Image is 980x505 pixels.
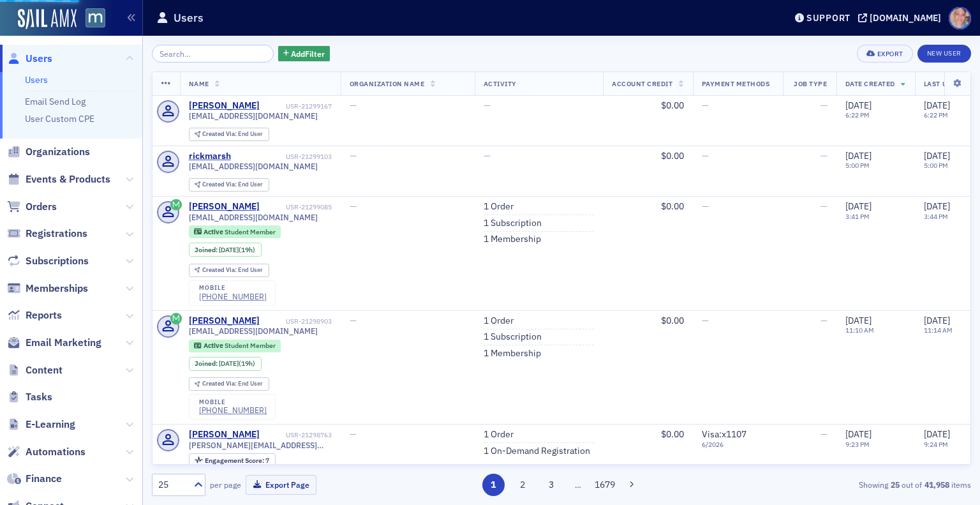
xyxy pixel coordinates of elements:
div: End User [202,131,263,138]
a: 1 Subscription [484,218,542,229]
a: Content [7,363,63,377]
time: 5:00 PM [924,161,948,170]
a: 1 Order [484,315,514,327]
span: Student Member [225,341,276,350]
div: Engagement Score: 7 [189,453,276,467]
div: (19h) [219,359,255,368]
a: User Custom CPE [25,113,94,124]
strong: 25 [888,479,902,490]
div: [PERSON_NAME] [189,100,260,112]
div: USR-21299085 [262,203,332,211]
a: 1 Order [484,201,514,213]
span: Tasks [26,390,52,404]
span: Account Credit [612,79,672,88]
span: — [820,100,828,111]
div: mobile [199,398,267,406]
img: SailAMX [18,9,77,29]
span: Activity [484,79,517,88]
span: [DATE] [924,315,950,326]
div: USR-21298763 [262,431,332,439]
span: Created Via : [202,266,238,274]
span: Events & Products [26,172,110,186]
span: [DATE] [845,100,872,111]
time: 9:24 PM [924,440,948,449]
span: Student Member [225,227,276,236]
span: Registrations [26,227,87,241]
div: USR-21299167 [262,102,332,110]
div: Support [806,12,850,24]
a: New User [917,45,971,63]
span: [DATE] [924,100,950,111]
a: rickmarsh [189,151,231,162]
button: AddFilter [278,46,330,62]
a: Active Student Member [194,228,275,236]
div: [PERSON_NAME] [189,315,260,327]
span: Joined : [195,359,219,368]
span: E-Learning [26,418,75,432]
span: Payment Methods [702,79,770,88]
button: 3 [540,474,563,496]
a: Subscriptions [7,254,89,268]
a: View Homepage [77,8,105,30]
span: Engagement Score : [205,456,265,465]
time: 6:22 PM [845,110,870,119]
a: Email Send Log [25,96,85,107]
span: Finance [26,472,62,486]
a: [PHONE_NUMBER] [199,292,267,301]
span: Created Via : [202,130,238,138]
span: — [702,200,709,212]
time: 11:10 AM [845,326,874,335]
a: Organizations [7,145,90,159]
a: 1 Subscription [484,331,542,343]
span: — [484,100,491,111]
a: [PERSON_NAME] [189,429,260,441]
span: Last Updated [924,79,974,88]
span: Reports [26,308,62,322]
button: 1679 [594,474,616,496]
span: Active [204,341,225,350]
span: [DATE] [219,245,239,254]
span: — [484,150,491,162]
img: SailAMX [85,8,105,28]
div: 25 [158,478,186,492]
span: — [820,150,828,162]
span: Add Filter [291,48,325,59]
div: Created Via: End User [189,128,269,141]
div: USR-21298903 [262,317,332,326]
a: Orders [7,200,57,214]
div: Showing out of items [707,479,971,490]
button: 2 [511,474,533,496]
a: Automations [7,445,85,459]
a: 1 Membership [484,234,541,245]
div: Created Via: End User [189,377,269,391]
span: — [702,100,709,111]
strong: 41,958 [922,479,951,490]
span: … [569,479,587,490]
a: [PHONE_NUMBER] [199,405,267,415]
span: $0.00 [661,428,684,440]
div: Export [877,50,903,57]
button: Export [857,45,912,63]
span: — [350,315,357,326]
span: [EMAIL_ADDRESS][DOMAIN_NAME] [189,213,318,222]
time: 6:22 PM [924,110,948,119]
a: Finance [7,472,62,486]
span: Automations [26,445,85,459]
label: per page [210,479,241,490]
span: Subscriptions [26,254,89,268]
a: Email Marketing [7,336,101,350]
a: Users [7,52,52,66]
span: — [702,315,709,326]
span: $0.00 [661,150,684,162]
span: — [820,428,828,440]
div: Joined: 2025-09-07 00:00:00 [189,243,262,257]
span: — [350,200,357,212]
span: Email Marketing [26,336,101,350]
span: — [820,200,828,212]
span: [DATE] [219,359,239,368]
a: [PERSON_NAME] [189,201,260,213]
span: — [820,315,828,326]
